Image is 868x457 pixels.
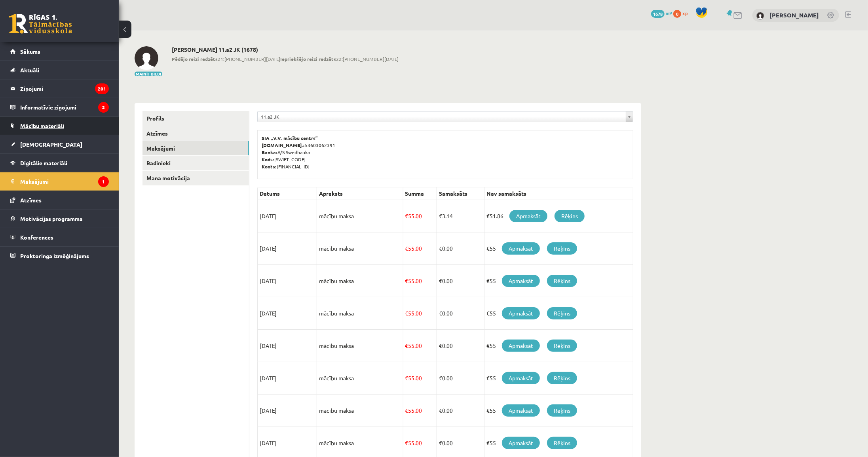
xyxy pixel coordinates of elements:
span: € [439,374,442,381]
span: Atzīmes [20,196,42,204]
td: €51.86 [484,200,633,232]
a: Konferences [10,228,109,246]
b: Kods: [262,156,274,162]
span: € [405,439,408,446]
td: 0.00 [437,232,484,265]
a: Rēķins [547,242,577,255]
a: 0 xp [673,10,691,16]
a: Rēķins [547,437,577,449]
a: 1678 mP [651,10,672,16]
a: Rēķins [547,340,577,352]
td: [DATE] [258,330,317,362]
a: Sākums [10,42,109,60]
td: mācību maksa [317,395,403,427]
a: Profils [142,111,249,126]
span: 21:[PHONE_NUMBER][DATE] 22:[PHONE_NUMBER][DATE] [172,55,399,62]
img: Renārs Veits [135,46,158,70]
span: Proktoringa izmēģinājums [20,252,89,259]
legend: Informatīvie ziņojumi [20,98,109,116]
span: € [405,277,408,284]
span: € [439,310,442,317]
a: Ziņojumi201 [10,79,109,98]
legend: Maksājumi [20,172,109,191]
td: 0.00 [437,297,484,330]
a: Apmaksāt [502,437,540,449]
td: mācību maksa [317,232,403,265]
span: Sākums [20,48,40,55]
span: Aktuāli [20,66,39,74]
td: 55.00 [403,395,437,427]
span: Mācību materiāli [20,122,64,129]
td: 55.00 [403,200,437,232]
span: € [405,212,408,219]
i: 1 [98,176,109,187]
span: € [439,212,442,219]
th: Summa [403,187,437,200]
td: mācību maksa [317,200,403,232]
button: Mainīt bildi [135,72,162,76]
a: Maksājumi [142,141,249,156]
a: Proktoringa izmēģinājums [10,247,109,265]
b: Konts: [262,163,277,170]
span: [DEMOGRAPHIC_DATA] [20,141,82,148]
span: € [439,407,442,414]
span: € [439,277,442,284]
span: € [439,439,442,446]
td: 0.00 [437,362,484,395]
span: xp [682,10,688,16]
img: Renārs Veits [756,12,764,20]
td: [DATE] [258,232,317,265]
a: Apmaksāt [502,242,540,255]
i: 201 [95,83,109,94]
span: € [439,342,442,349]
span: € [405,374,408,381]
span: € [405,342,408,349]
td: 55.00 [403,362,437,395]
td: 55.00 [403,232,437,265]
b: [DOMAIN_NAME].: [262,142,305,148]
a: Atzīmes [142,126,249,141]
td: €55 [484,265,633,297]
b: Banka: [262,149,277,155]
td: 0.00 [437,330,484,362]
a: Mana motivācija [142,171,249,185]
span: Digitālie materiāli [20,159,67,166]
span: 11.a2 JK [261,111,623,122]
th: Datums [258,187,317,200]
span: 0 [673,10,681,18]
a: Apmaksāt [502,372,540,384]
b: Iepriekšējo reizi redzēts [280,56,336,62]
a: Rēķins [555,210,585,222]
a: Apmaksāt [502,307,540,319]
td: €55 [484,362,633,395]
a: Aktuāli [10,61,109,79]
a: Rēķins [547,275,577,287]
a: 11.a2 JK [258,111,633,122]
b: Pēdējo reizi redzēts [172,56,218,62]
td: 55.00 [403,297,437,330]
th: Samaksāts [437,187,484,200]
td: 3.14 [437,200,484,232]
th: Apraksts [317,187,403,200]
a: Informatīvie ziņojumi3 [10,98,109,116]
td: 55.00 [403,265,437,297]
h2: [PERSON_NAME] 11.a2 JK (1678) [172,46,399,53]
td: 55.00 [403,330,437,362]
a: Apmaksāt [502,404,540,417]
td: [DATE] [258,297,317,330]
td: mācību maksa [317,297,403,330]
td: [DATE] [258,362,317,395]
a: Digitālie materiāli [10,154,109,172]
a: Radinieki [142,156,249,170]
td: mācību maksa [317,362,403,395]
a: [PERSON_NAME] [769,11,819,19]
td: [DATE] [258,200,317,232]
td: [DATE] [258,265,317,297]
td: €55 [484,395,633,427]
td: €55 [484,297,633,330]
i: 3 [98,102,109,113]
p: 53603062391 A/S Swedbanka [SWIFT_CODE] [FINANCIAL_ID] [262,134,629,170]
a: Apmaksāt [509,210,547,222]
span: € [405,245,408,252]
span: € [405,310,408,317]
